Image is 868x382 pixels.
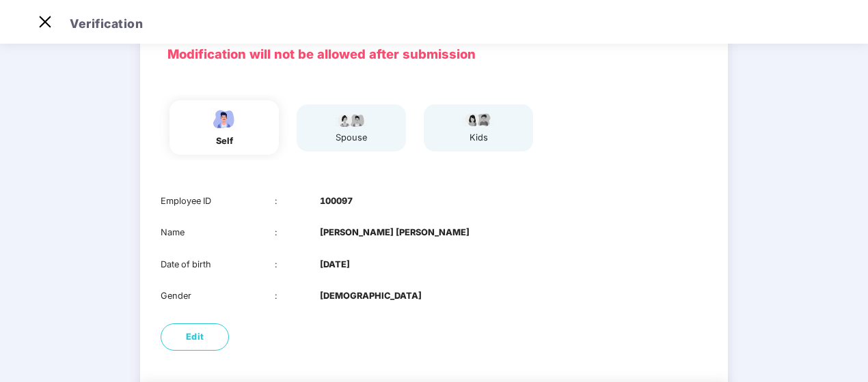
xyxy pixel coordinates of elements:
div: : [275,226,321,239]
p: Modification will not be allowed after submission [167,44,701,64]
div: self [207,134,241,148]
b: [DATE] [320,258,350,271]
b: 100097 [320,194,353,208]
b: [DEMOGRAPHIC_DATA] [320,289,422,303]
div: kids [461,131,496,145]
div: : [275,194,321,208]
img: svg+xml;base64,PHN2ZyB4bWxucz0iaHR0cDovL3d3dy53My5vcmcvMjAwMC9zdmciIHdpZHRoPSI5Ny44OTciIGhlaWdodD... [334,111,368,128]
span: Edit [186,330,204,344]
div: Date of birth [161,258,275,271]
b: [PERSON_NAME] [PERSON_NAME] [320,226,470,239]
div: Name [161,226,275,239]
div: : [275,289,321,303]
div: spouse [334,131,368,145]
div: Employee ID [161,194,275,208]
img: svg+xml;base64,PHN2ZyB4bWxucz0iaHR0cDovL3d3dy53My5vcmcvMjAwMC9zdmciIHdpZHRoPSI3OS4wMzciIGhlaWdodD... [461,111,496,128]
button: Edit [161,323,229,351]
div: Gender [161,289,275,303]
img: svg+xml;base64,PHN2ZyBpZD0iRW1wbG95ZWVfbWFsZSIgeG1sbnM9Imh0dHA6Ly93d3cudzMub3JnLzIwMDAvc3ZnIiB3aW... [207,107,241,131]
div: : [275,258,321,271]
